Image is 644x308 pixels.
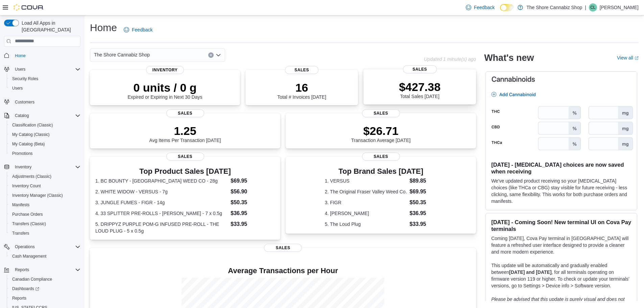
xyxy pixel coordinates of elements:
dt: 3. JUNGLE FUMES - FIGR - 14g [95,199,228,206]
svg: External link [635,56,639,60]
p: Updated 1 minute(s) ago [424,56,476,62]
button: My Catalog (Classic) [7,130,83,139]
dd: $36.95 [410,209,437,217]
button: Transfers (Classic) [7,219,83,229]
button: Canadian Compliance [7,275,83,284]
span: Inventory Manager (Classic) [9,191,80,199]
a: Home [12,52,28,60]
a: Inventory Manager (Classic) [9,191,66,199]
dt: 4. [PERSON_NAME] [325,210,407,217]
button: Operations [12,243,38,251]
span: Security Roles [12,76,38,81]
p: Coming [DATE], Cova Pay terminal in [GEOGRAPHIC_DATA] will feature a refreshed user interface des... [491,235,631,255]
button: Reports [7,293,83,303]
button: Users [1,65,83,74]
a: Users [9,84,25,92]
dt: 1. VERSUS [325,177,407,184]
span: Adjustments (Classic) [9,172,80,181]
button: Users [7,84,83,93]
a: Feedback [463,1,497,14]
span: CL [590,3,595,11]
a: Classification (Classic) [9,121,56,129]
span: Inventory [15,164,31,170]
dt: 1. BC BOUNTY - [GEOGRAPHIC_DATA] WEED CO - 28g [95,177,228,184]
span: Users [15,67,25,72]
button: Cash Management [7,252,83,261]
span: Load All Apps in [GEOGRAPHIC_DATA] [19,20,80,33]
span: Inventory [146,66,184,74]
span: Home [12,51,80,60]
span: Sales [362,109,400,117]
strong: [DATE] and [DATE] [509,269,551,275]
span: The Shore Cannabiz Shop [94,51,150,59]
dt: 2. The Original Fraser Valley Weed Co. [325,188,407,195]
a: Transfers (Classic) [9,220,49,228]
span: Users [12,65,80,73]
span: Customers [15,99,34,105]
button: Clear input [208,52,214,58]
button: Inventory [12,163,34,171]
dd: $69.95 [410,188,437,196]
span: Sales [285,66,319,74]
dd: $89.85 [410,177,437,185]
p: The Shore Cannabiz Shop [526,3,582,11]
img: Cova [14,4,44,11]
div: Chris Lyth [589,3,597,11]
a: Customers [12,98,37,106]
span: Purchase Orders [9,210,80,218]
span: Operations [15,244,35,250]
button: Transfers [7,229,83,238]
h3: [DATE] - [MEDICAL_DATA] choices are now saved when receiving [491,161,631,175]
span: Feedback [132,26,152,33]
span: Users [9,84,80,92]
button: Inventory Count [7,181,83,191]
a: Promotions [9,149,35,158]
span: Dark Mode [500,11,500,11]
span: Classification (Classic) [9,121,80,129]
dt: 5. DRIPPYZ PURPLE POM-G INFUSED PRE-ROLL - THE LOUD PLUG - 5 x 0.5g [95,221,228,234]
span: My Catalog (Beta) [9,140,80,148]
span: Cash Management [9,252,80,260]
span: Canadian Compliance [12,277,52,282]
span: My Catalog (Classic) [9,131,80,139]
span: Catalog [12,112,80,120]
span: Sales [264,244,302,252]
dd: $50.35 [231,198,275,207]
span: Transfers (Classic) [9,220,80,228]
a: Cash Management [9,252,49,260]
span: Security Roles [9,75,80,83]
a: Dashboards [9,285,42,293]
span: Inventory Count [12,183,41,189]
span: Transfers (Classic) [12,221,46,227]
span: My Catalog (Beta) [12,141,45,147]
dd: $33.95 [410,220,437,228]
div: Total Sales [DATE] [399,80,440,99]
span: Adjustments (Classic) [12,174,51,179]
span: Manifests [12,202,29,208]
button: Inventory Manager (Classic) [7,191,83,200]
div: Total # Invoices [DATE] [277,81,326,100]
dt: 3. FIGR [325,199,407,206]
span: Promotions [9,149,80,158]
p: [PERSON_NAME] [600,3,639,11]
button: Operations [1,242,83,252]
span: Reports [9,294,80,302]
a: Transfers [9,229,32,237]
h3: [DATE] - Coming Soon! New terminal UI on Cova Pay terminals [491,219,631,232]
dd: $56.90 [231,188,275,196]
p: 16 [277,81,326,94]
span: Manifests [9,201,80,209]
span: Reports [12,295,26,301]
dt: 4. 33 SPLITTER PRE-ROLLS - [PERSON_NAME] - 7 x 0.5g [95,210,228,217]
p: | [585,3,586,11]
button: Reports [1,265,83,275]
input: Dark Mode [500,4,514,11]
span: Canadian Compliance [9,275,80,283]
p: $26.71 [351,124,411,138]
dd: $33.95 [231,220,275,228]
h4: Average Transactions per Hour [95,267,471,275]
span: Inventory [12,163,80,171]
button: Home [1,51,83,61]
a: Adjustments (Classic) [9,172,54,181]
button: Reports [12,266,32,274]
